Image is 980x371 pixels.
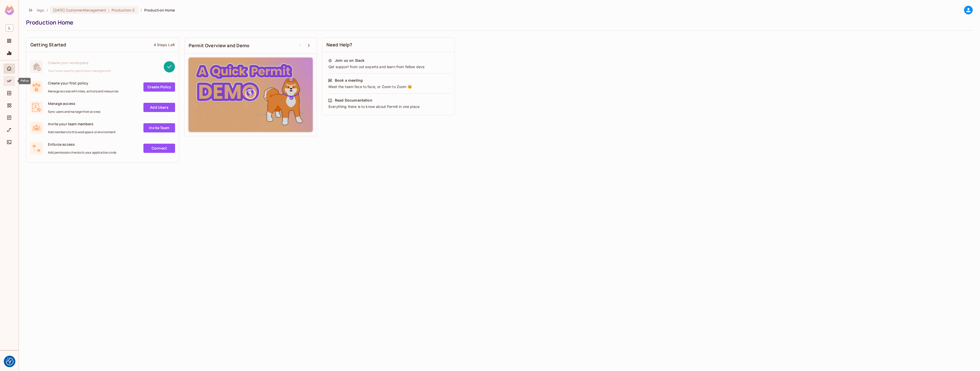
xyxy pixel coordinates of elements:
div: Meet the team face to face, or Zoom to Zoom 😉 [328,84,449,89]
span: Permit Overview and Demo [189,42,250,49]
div: Join us on Slack [335,58,364,63]
li: / [47,8,48,13]
div: Monitoring [4,48,15,58]
span: Manage access [48,101,100,106]
span: Need Help? [326,42,352,48]
a: Create Policy [143,82,175,92]
li: / [141,8,142,13]
div: Elements [4,100,15,110]
div: Book a meeting [335,78,363,83]
a: Invite Team [143,123,175,132]
div: Home [4,64,15,74]
button: Consent Preferences [6,358,14,365]
span: Add members to this workspace or environment [48,130,116,134]
div: Policy [19,78,31,84]
span: [DATE] CustomerManagement [53,8,106,13]
span: Create your workspace [48,60,111,65]
div: URL Mapping [4,125,15,135]
div: Production Home [26,19,970,26]
span: Getting Started [30,42,66,48]
a: Add Users [143,103,175,112]
span: Production [112,8,131,13]
div: Audit Log [4,113,15,123]
span: : [108,8,110,12]
div: Directory [4,88,15,98]
div: Get support from out experts and learn from fellow devs [328,64,449,69]
div: Policy [4,76,15,86]
span: Production Home [144,8,175,13]
img: Revisit consent button [6,358,14,365]
div: Help & Updates [4,355,15,365]
span: the active workspace [37,8,45,13]
div: 4 Steps Left [154,42,175,47]
div: Read Documentation [335,98,372,103]
div: Everything there is to know about Permit in one place [328,104,449,109]
span: Create your first policy [48,81,118,85]
span: Manage access with roles, actions and resources [48,89,118,93]
span: Add permission checks to your application code [48,151,116,155]
img: SReyMgAAAABJRU5ErkJggg== [5,6,14,15]
span: Your home base for permission management [48,69,111,73]
div: Projects [4,36,15,46]
span: Invite your team members [48,121,116,126]
span: Sync users and manage their access [48,110,100,114]
span: Enforce access [48,142,116,147]
div: Connect [4,137,15,147]
div: Workspace: lego [4,22,15,34]
a: Connect [143,144,175,153]
span: L [6,24,13,32]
